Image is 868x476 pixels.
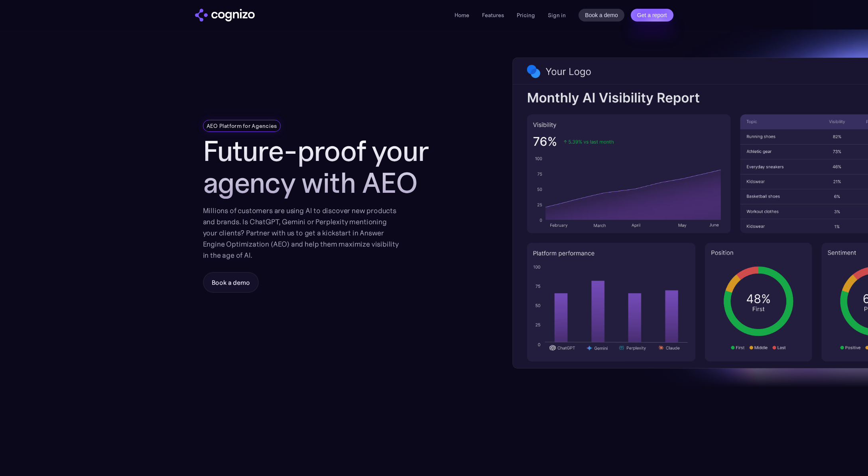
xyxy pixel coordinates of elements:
a: Home [455,12,469,19]
a: Book a demo [203,272,259,293]
div: Millions of customers are using AI to discover new products and brands. Is ChatGPT, Gemini or Per... [203,205,399,261]
div: AEO Platform for Agencies [207,122,277,130]
a: Book a demo [579,9,624,22]
a: home [195,9,255,22]
img: cognizo logo [195,9,255,22]
a: Features [482,12,504,19]
a: Pricing [517,12,535,19]
h1: Future-proof your agency with AEO [203,135,450,199]
div: Book a demo [212,278,250,287]
a: Get a report [631,9,673,22]
a: Sign in [548,10,566,20]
